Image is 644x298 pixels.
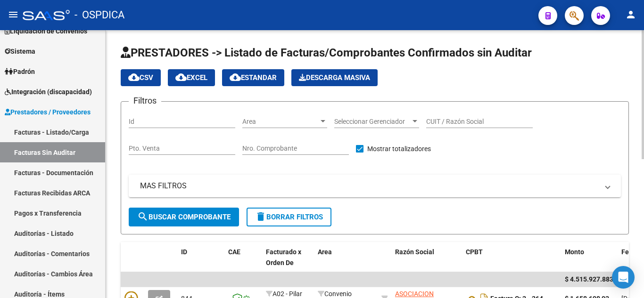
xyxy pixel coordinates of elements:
span: Sistema [5,46,35,56]
span: Descarga Masiva [299,73,370,82]
app-download-masive: Descarga masiva de comprobantes (adjuntos) [291,69,378,86]
mat-icon: cloud_download [230,72,241,83]
button: Descarga Masiva [291,69,378,86]
span: Monto [565,248,584,256]
span: PRESTADORES -> Listado de Facturas/Comprobantes Confirmados sin Auditar [121,46,532,59]
span: CSV [128,73,153,82]
mat-icon: person [625,9,636,20]
span: Prestadores / Proveedores [5,107,91,117]
span: Liquidación de Convenios [5,26,87,36]
span: Facturado x Orden De [266,248,301,266]
datatable-header-cell: Monto [561,242,618,283]
span: Area [242,118,319,126]
mat-icon: menu [8,9,19,20]
button: Buscar Comprobante [129,208,239,226]
span: Estandar [230,73,277,82]
span: Mostrar totalizadores [367,143,431,154]
datatable-header-cell: CAE [224,242,262,283]
h3: Filtros [129,94,161,107]
datatable-header-cell: CPBT [462,242,561,283]
span: CPBT [466,248,483,256]
button: Estandar [222,69,284,86]
span: ID [181,248,187,256]
mat-icon: cloud_download [128,72,140,83]
mat-panel-title: MAS FILTROS [140,181,598,191]
span: Integración (discapacidad) [5,87,92,97]
span: Buscar Comprobante [137,213,231,221]
datatable-header-cell: Razón Social [391,242,462,283]
span: Seleccionar Gerenciador [334,118,411,126]
span: EXCEL [175,73,207,82]
span: Razón Social [395,248,434,256]
button: EXCEL [168,69,215,86]
div: Open Intercom Messenger [612,266,635,289]
span: - OSPDICA [74,5,124,25]
span: Borrar Filtros [255,213,323,221]
span: Padrón [5,66,35,77]
datatable-header-cell: Facturado x Orden De [262,242,314,283]
span: Area [318,248,332,256]
span: CAE [228,248,240,256]
mat-expansion-panel-header: MAS FILTROS [129,175,621,197]
datatable-header-cell: Area [314,242,378,283]
mat-icon: cloud_download [175,72,187,83]
button: Borrar Filtros [247,208,331,226]
span: $ 4.515.927.883,99 [565,275,622,283]
mat-icon: search [137,211,149,222]
datatable-header-cell: ID [177,242,224,283]
button: CSV [121,69,161,86]
mat-icon: delete [255,211,266,222]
